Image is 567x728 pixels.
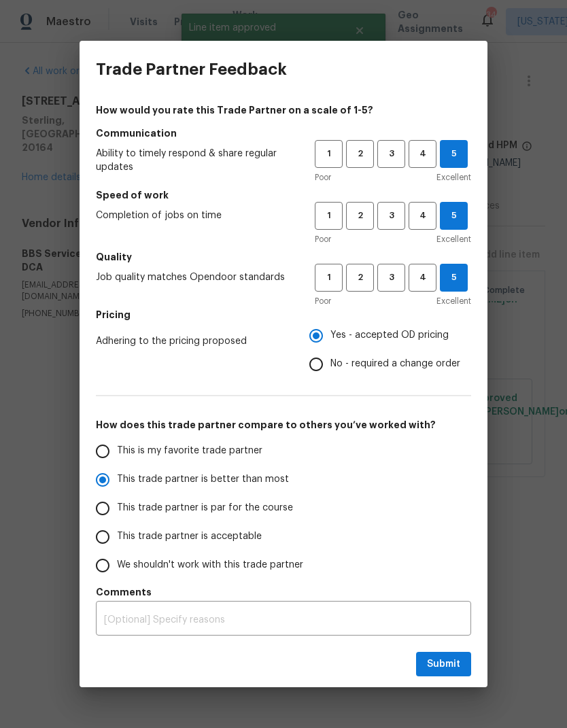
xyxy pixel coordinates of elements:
[379,146,404,162] span: 3
[96,147,293,174] span: Ability to timely respond & share regular updates
[316,208,341,224] span: 1
[96,250,471,264] h5: Quality
[427,656,460,673] span: Submit
[379,208,404,224] span: 3
[410,146,435,162] span: 4
[96,437,471,580] div: How does this trade partner compare to others you’ve worked with?
[117,530,262,544] span: This trade partner is acceptable
[315,202,343,230] button: 1
[330,328,449,343] span: Yes - accepted OD pricing
[315,264,343,292] button: 1
[440,140,468,168] button: 5
[377,140,405,168] button: 3
[441,270,467,285] span: 5
[416,652,471,677] button: Submit
[309,322,471,379] div: Pricing
[441,146,467,162] span: 5
[410,270,435,285] span: 4
[96,334,288,348] span: Adhering to the pricing proposed
[377,264,405,292] button: 3
[377,202,405,230] button: 3
[440,264,468,292] button: 5
[96,585,471,599] h5: Comments
[346,264,374,292] button: 2
[409,140,436,168] button: 4
[315,232,331,246] span: Poor
[96,188,471,202] h5: Speed of work
[440,202,468,230] button: 5
[436,294,471,308] span: Excellent
[347,146,373,162] span: 2
[96,60,287,79] h3: Trade Partner Feedback
[96,209,293,222] span: Completion of jobs on time
[347,208,373,224] span: 2
[96,418,471,432] h5: How does this trade partner compare to others you’ve worked with?
[117,558,303,572] span: We shouldn't work with this trade partner
[409,264,436,292] button: 4
[330,357,460,371] span: No - required a change order
[436,171,471,184] span: Excellent
[316,270,341,285] span: 1
[316,146,341,162] span: 1
[436,232,471,246] span: Excellent
[379,270,404,285] span: 3
[117,472,289,487] span: This trade partner is better than most
[117,501,293,515] span: This trade partner is par for the course
[315,171,331,184] span: Poor
[441,208,467,224] span: 5
[347,270,373,285] span: 2
[96,126,471,140] h5: Communication
[315,294,331,308] span: Poor
[96,103,471,117] h4: How would you rate this Trade Partner on a scale of 1-5?
[410,208,435,224] span: 4
[96,308,471,322] h5: Pricing
[315,140,343,168] button: 1
[346,202,374,230] button: 2
[117,444,262,458] span: This is my favorite trade partner
[346,140,374,168] button: 2
[409,202,436,230] button: 4
[96,271,293,284] span: Job quality matches Opendoor standards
